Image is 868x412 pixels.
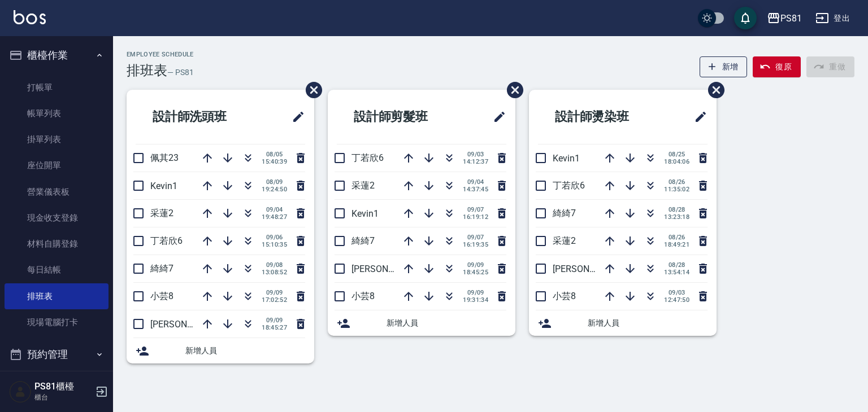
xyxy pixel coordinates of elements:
[463,261,488,269] span: 09/09
[687,103,708,130] span: 修改班表的標題
[351,235,375,246] span: 綺綺7
[150,152,179,163] span: 佩其23
[5,126,108,152] a: 掛單列表
[337,97,465,137] h2: 設計師剪髮班
[780,11,802,25] div: PS81
[351,264,424,274] span: [PERSON_NAME]3
[136,97,264,137] h2: 設計師洗頭班
[5,340,108,369] button: 預約管理
[262,213,287,221] span: 19:48:27
[463,178,488,186] span: 09/04
[664,269,689,276] span: 13:54:14
[351,208,379,219] span: Kevin1
[5,100,108,126] a: 帳單列表
[529,310,717,336] div: 新增人員
[262,234,287,241] span: 09/06
[387,317,506,329] span: 新增人員
[262,296,287,304] span: 17:02:52
[150,319,223,330] span: [PERSON_NAME]3
[167,67,194,78] h6: — PS81
[463,151,488,158] span: 09/03
[127,63,167,78] h3: 排班表
[811,8,854,29] button: 登出
[150,263,173,274] span: 綺綺7
[463,241,488,248] span: 16:19:35
[463,289,488,296] span: 09/09
[664,289,689,296] span: 09/03
[486,103,506,130] span: 修改班表的標題
[14,10,46,24] img: Logo
[262,261,287,269] span: 09/08
[664,213,689,221] span: 13:23:18
[5,74,108,100] a: 打帳單
[185,345,305,357] span: 新增人員
[262,178,287,186] span: 08/09
[5,231,108,257] a: 材料自購登錄
[588,317,708,329] span: 新增人員
[150,208,173,218] span: 采蓮2
[9,380,32,403] img: Person
[463,234,488,241] span: 09/07
[262,206,287,213] span: 09/04
[664,178,689,186] span: 08/26
[5,205,108,231] a: 現金收支登錄
[762,7,806,30] button: PS81
[262,151,287,158] span: 08/05
[5,257,108,283] a: 每日結帳
[262,241,287,248] span: 15:10:35
[5,309,108,335] a: 現場電腦打卡
[5,179,108,205] a: 營業儀表板
[262,317,287,324] span: 09/09
[463,296,488,304] span: 19:31:34
[127,51,194,58] h2: Employee Schedule
[664,186,689,193] span: 11:35:02
[664,261,689,269] span: 08/28
[34,381,92,392] h5: PS81櫃檯
[127,338,314,363] div: 新增人員
[5,283,108,309] a: 排班表
[700,73,726,107] span: 刪除班表
[150,235,183,246] span: 丁若欣6
[463,206,488,213] span: 09/07
[5,152,108,178] a: 座位開單
[664,158,689,165] span: 18:04:06
[285,103,305,130] span: 修改班表的標題
[262,186,287,193] span: 19:24:50
[262,158,287,165] span: 15:40:39
[664,234,689,241] span: 08/26
[553,291,576,301] span: 小芸8
[498,73,525,107] span: 刪除班表
[463,186,488,193] span: 14:37:45
[700,56,748,77] button: 新增
[351,291,375,301] span: 小芸8
[351,152,384,163] span: 丁若欣6
[553,264,626,274] span: [PERSON_NAME]3
[538,97,666,137] h2: 設計師燙染班
[664,206,689,213] span: 08/28
[5,41,108,70] button: 櫃檯作業
[664,241,689,248] span: 18:49:21
[753,56,801,77] button: 復原
[463,158,488,165] span: 14:12:37
[34,392,92,402] p: 櫃台
[734,7,757,29] button: save
[664,296,689,304] span: 12:47:50
[262,269,287,276] span: 13:08:52
[297,73,324,107] span: 刪除班表
[553,153,580,164] span: Kevin1
[150,291,173,301] span: 小芸8
[150,181,177,191] span: Kevin1
[351,180,375,191] span: 采蓮2
[553,180,585,191] span: 丁若欣6
[553,235,576,246] span: 采蓮2
[463,213,488,221] span: 16:19:12
[262,324,287,331] span: 18:45:27
[553,208,576,218] span: 綺綺7
[5,369,108,398] button: 報表及分析
[262,289,287,296] span: 09/09
[664,151,689,158] span: 08/25
[328,310,515,336] div: 新增人員
[463,269,488,276] span: 18:45:25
